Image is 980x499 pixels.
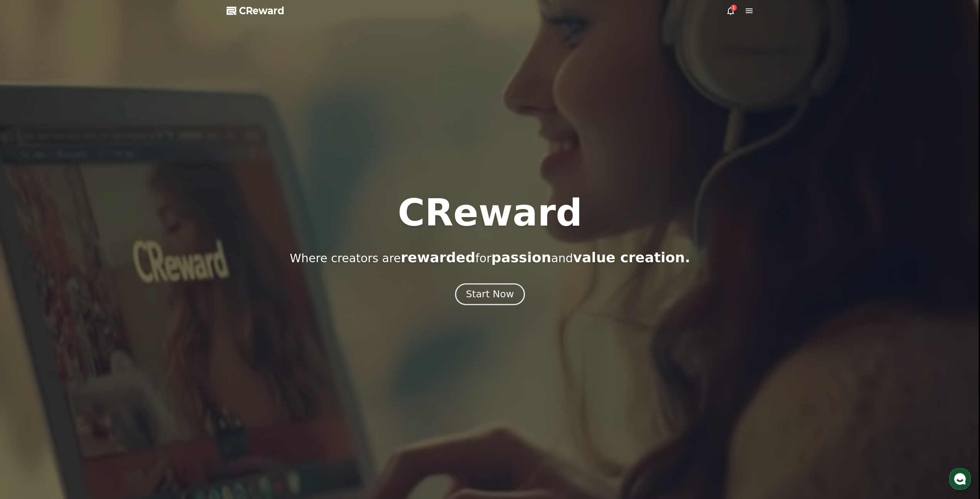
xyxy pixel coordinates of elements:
span: Home [20,256,33,262]
button: Start Now [455,283,525,305]
a: Messages [51,244,99,264]
a: Start Now [457,292,523,299]
p: Where creators are for and [290,250,690,265]
span: Messages [64,256,87,263]
span: passion [491,249,551,265]
h1: CReward [398,194,582,231]
div: 1 [731,5,737,11]
span: Settings [114,256,133,262]
span: CReward [239,5,284,17]
a: 1 [726,6,735,15]
span: value creation. [573,249,690,265]
div: Start Now [466,288,514,301]
span: rewarded [401,249,475,265]
a: CReward [227,5,284,17]
a: Settings [99,244,148,264]
a: Home [2,244,51,264]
